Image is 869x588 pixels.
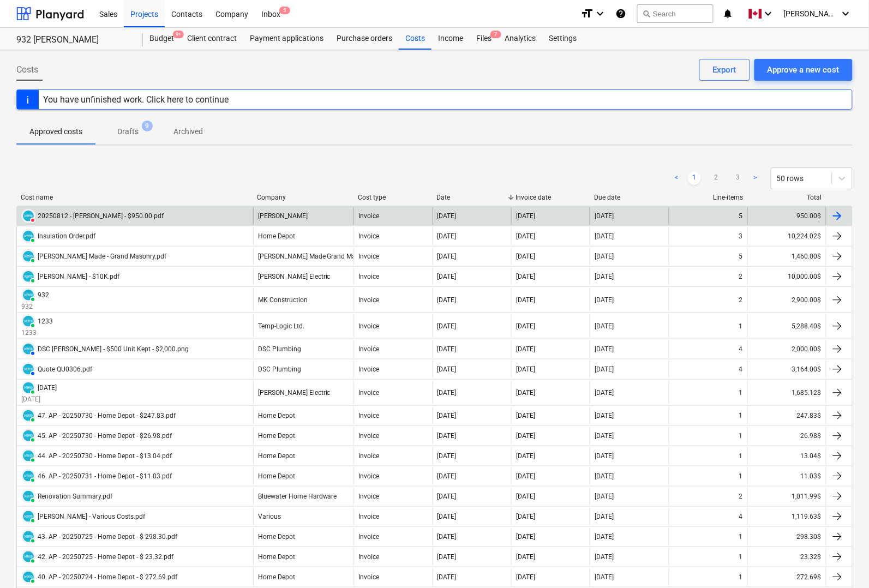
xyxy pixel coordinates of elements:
div: [DATE] [438,472,457,480]
div: Insulation Order.pdf [38,232,95,240]
div: 932 [PERSON_NAME] [16,34,130,46]
div: [DATE] [516,513,535,520]
div: Invoice has been synced with Xero and its status is currently PAID [21,269,35,284]
div: 4 [739,345,743,353]
div: [DATE] [595,493,614,500]
div: Invoice has been synced with Xero and its status is currently PAID [21,288,35,302]
iframe: Chat Widget [814,536,869,588]
div: [DATE] [516,573,535,581]
div: 1 [739,412,743,419]
div: [DATE] [438,493,457,500]
a: Income [431,28,470,50]
div: Invoice has been synced with Xero and its status is currently PAID [21,381,35,395]
div: 45. AP - 20250730 - Home Depot - $26.98.pdf [38,432,172,440]
div: Home Depot [258,573,295,581]
img: xero.svg [23,364,34,375]
div: 1,119.63$ [747,508,826,525]
i: keyboard_arrow_down [762,7,775,20]
p: Drafts [117,126,139,137]
div: 247.83$ [747,407,826,424]
img: xero.svg [23,491,34,502]
div: [PERSON_NAME] - Various Costs.pdf [38,513,145,520]
div: [DATE] [516,232,535,240]
div: [DATE] [595,389,614,397]
div: Invoice [358,345,379,353]
div: [DATE] [516,322,535,330]
div: 2,900.00$ [747,288,826,311]
div: [DATE] [595,472,614,480]
div: 272.69$ [747,568,826,586]
button: Approve a new cost [754,59,853,81]
div: [DATE] [516,452,535,460]
div: [DATE] [516,389,535,397]
img: xero.svg [23,316,34,327]
div: 40. AP - 20250724 - Home Depot - $ 272.69.pdf [38,573,177,581]
a: Payment applications [243,28,330,50]
div: Invoice [358,513,379,520]
div: [DATE] [595,345,614,353]
p: Archived [173,126,203,137]
div: [DATE] [438,365,457,373]
img: xero.svg [23,290,34,301]
div: 4 [739,513,743,520]
div: Total [752,194,822,201]
div: [DATE] [438,573,457,581]
div: 1 [739,389,743,397]
div: [DATE] [516,296,535,304]
span: search [642,9,651,18]
a: Next page [749,172,762,185]
div: 5 [739,212,743,220]
div: 44. AP - 20250730 - Home Depot - $13.04.pdf [38,452,172,460]
i: format_size [580,7,594,20]
div: DSC [PERSON_NAME] - $500 Unit Kept - $2,000.png [38,345,189,353]
div: Invoice has been synced with Xero and its status is currently PAID [21,570,35,584]
a: Analytics [498,28,542,50]
a: Page 2 [710,172,723,185]
div: 1,685.12$ [747,381,826,404]
div: [DATE] [595,573,614,581]
p: 1233 [21,328,53,338]
div: 1 [739,553,743,561]
div: 43. AP - 20250725 - Home Depot - $ 298.30.pdf [38,533,177,541]
i: keyboard_arrow_down [840,7,853,20]
div: [DATE] [595,452,614,460]
a: Purchase orders [330,28,399,50]
div: Home Depot [258,553,295,561]
div: [DATE] [438,389,457,397]
div: Bluewater Home Hardware [258,493,337,500]
div: Invoice [358,253,379,260]
div: Due date [595,194,664,201]
div: 13.04$ [747,447,826,465]
div: Invoice [358,432,379,440]
div: Various [258,513,281,520]
i: Knowledge base [615,7,626,20]
div: [DATE] [516,212,535,220]
div: 950.00$ [747,207,826,225]
img: xero.svg [23,344,34,355]
div: 47. AP - 20250730 - Home Depot - $247.83.pdf [38,412,176,419]
div: Invoice has been synced with Xero and its status is currently PAID [21,429,35,443]
img: xero.svg [23,271,34,282]
div: Invoice has been synced with Xero and its status is currently PAID [21,229,35,243]
div: [DATE] [516,432,535,440]
div: Temp-Logic Ltd. [258,322,304,330]
div: [DATE] [595,432,614,440]
div: Invoice [358,389,379,397]
div: Invoice has been synced with Xero and its status is currently PAID [21,409,35,423]
div: 1 [739,472,743,480]
div: Invoice [358,472,379,480]
div: Invoice [358,452,379,460]
img: xero.svg [23,572,34,583]
div: Invoice has been synced with Xero and its status is currently PAID [21,530,35,544]
img: xero.svg [23,430,34,441]
div: 1 [739,322,743,330]
div: [DATE] [595,365,614,373]
img: xero.svg [23,231,34,242]
div: [DATE] [595,513,614,520]
div: [PERSON_NAME] Made Grand Masonry [258,253,373,260]
i: keyboard_arrow_down [594,7,607,20]
div: 23.32$ [747,548,826,566]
